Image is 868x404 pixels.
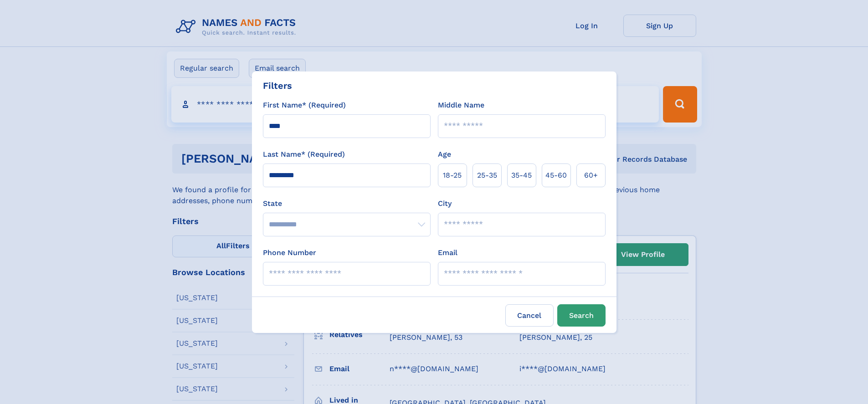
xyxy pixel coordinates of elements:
[263,100,346,111] label: First Name* (Required)
[443,170,462,181] span: 18‑25
[584,170,598,181] span: 60+
[557,304,606,327] button: Search
[438,247,457,258] label: Email
[438,100,484,111] label: Middle Name
[263,79,292,92] div: Filters
[263,247,316,258] label: Phone Number
[263,198,431,209] label: State
[438,149,451,160] label: Age
[505,304,554,327] label: Cancel
[511,170,532,181] span: 35‑45
[438,198,452,209] label: City
[263,149,345,160] label: Last Name* (Required)
[477,170,497,181] span: 25‑35
[545,170,567,181] span: 45‑60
